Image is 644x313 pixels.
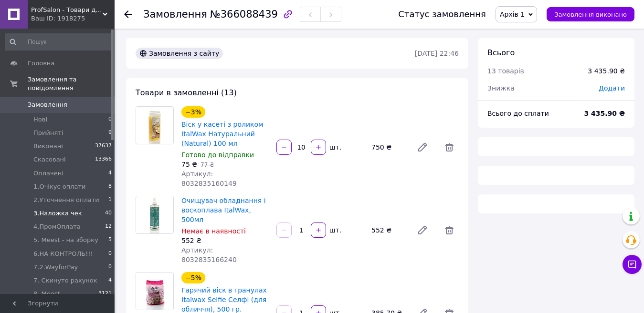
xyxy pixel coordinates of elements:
span: 13366 [95,155,112,164]
span: 7.2.WayforPay [33,263,78,272]
span: Головна [28,59,54,68]
span: 4.ПромОплата [33,222,81,231]
span: 75 ₴ [181,161,197,168]
span: Замовлення та повідомлення [28,75,115,92]
div: Замовлення з сайту [136,48,223,59]
span: Всього до сплати [487,110,549,117]
span: Замовлення [28,101,67,109]
span: Товари в замовленні (13) [136,88,237,97]
span: Замовлення [143,9,207,20]
a: Віск у касеті з роликом ItalWax Натуральний (Natural) 100 мл [181,121,264,147]
div: 552 ₴ [181,236,269,245]
span: Готово до відправки [181,151,254,159]
span: 1 [108,196,112,204]
span: 9 [108,129,112,137]
span: 8. Meest - відправлено [33,290,98,307]
time: [DATE] 22:46 [415,50,459,57]
span: 3.Наложка чек [33,209,82,218]
div: шт. [327,142,342,152]
a: Редагувати [413,138,432,157]
div: −5% [181,272,205,283]
button: Чат з покупцем [623,255,642,274]
span: Додати [599,84,625,92]
span: Виконані [33,142,63,151]
b: 3 435.90 ₴ [584,110,625,117]
button: Замовлення виконано [547,7,634,21]
span: 3121 [98,290,112,307]
span: Знижка [487,84,515,92]
span: 77 ₴ [201,162,214,168]
span: 5. Meest - на зборку [33,236,98,244]
span: 40 [105,209,112,218]
span: Артикул: 8032835160149 [181,170,237,187]
span: 8 [108,182,112,191]
img: Віск у касеті з роликом ItalWax Натуральний (Natural) 100 мл [136,107,173,144]
img: Очищувач обладнання і воскоплава ItalWax, 500мл [136,196,173,233]
span: 4 [108,169,112,178]
img: Гарячий віск в гранулах Italwax Selfie Селфі (для обличчя), 500 гр. [136,273,173,310]
span: 12 [105,222,112,231]
span: Артикул: 8032835166240 [181,246,237,263]
span: ProfSalon - Товари для професіоналів [31,6,103,14]
div: шт. [327,225,342,235]
div: Ваш ID: 1918275 [31,14,115,23]
span: Нові [33,115,47,124]
span: 1.Очікує оплати [33,182,86,191]
span: 7. Скинуто рахунок [33,276,97,285]
a: Гарячий віск в гранулах Italwax Selfie Селфі (для обличчя), 500 гр. [181,286,267,313]
input: Пошук [5,33,113,50]
span: Видалити [440,221,459,240]
a: Очищувач обладнання і воскоплава ItalWax, 500мл [181,197,266,223]
span: 4 [108,276,112,285]
span: Замовлення виконано [554,11,627,18]
span: 13 товарів [487,67,524,75]
a: Редагувати [413,221,432,240]
span: Архів 1 [500,10,525,18]
div: 3 435.90 ₴ [588,66,625,76]
div: 552 ₴ [368,223,409,237]
span: Прийняті [33,129,63,137]
div: Повернутися назад [124,10,132,19]
span: 6.НА КОНТРОЛЬ!!! [33,250,93,258]
span: 0 [108,115,112,124]
span: Видалити [440,138,459,157]
span: Скасовані [33,155,66,164]
span: №366088439 [210,9,278,20]
span: Немає в наявності [181,227,246,235]
span: Оплачені [33,169,63,178]
span: 0 [108,250,112,258]
div: Статус замовлення [398,10,486,19]
span: 37637 [95,142,112,151]
div: 750 ₴ [368,141,409,154]
span: 0 [108,263,112,272]
div: −3% [181,106,205,118]
span: Всього [487,48,515,57]
span: 5 [108,236,112,244]
span: 2.Уточнення оплати [33,196,99,204]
